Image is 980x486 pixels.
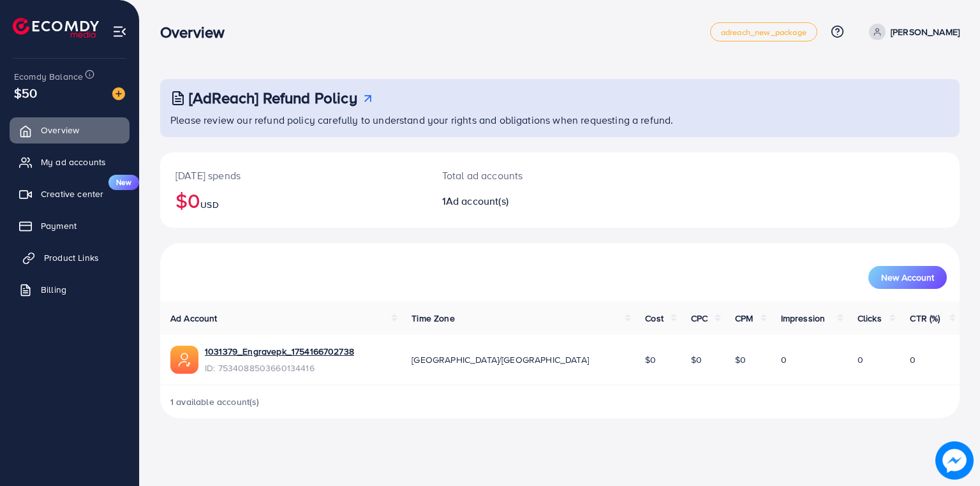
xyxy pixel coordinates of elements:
[200,198,218,211] span: USD
[868,266,947,289] button: New Account
[170,112,952,128] p: Please review our refund policy carefully to understand your rights and obligations when requesti...
[864,24,960,40] a: [PERSON_NAME]
[41,156,106,168] span: My ad accounts
[412,353,589,366] span: [GEOGRAPHIC_DATA]/[GEOGRAPHIC_DATA]
[10,149,130,175] a: My ad accounts
[41,283,66,296] span: Billing
[170,346,198,374] img: ic-ads-acc.e4c84228.svg
[781,312,826,325] span: Impression
[44,251,99,264] span: Product Links
[41,188,103,200] span: Creative center
[721,28,806,36] span: adreach_new_package
[205,362,354,374] span: ID: 7534088503660134416
[14,70,83,83] span: Ecomdy Balance
[10,181,130,207] a: Creative centerNew
[645,353,656,366] span: $0
[645,312,664,325] span: Cost
[935,441,974,480] img: image
[891,24,960,40] p: [PERSON_NAME]
[10,277,130,302] a: Billing
[108,175,139,190] span: New
[160,23,235,41] h3: Overview
[442,168,611,183] p: Total ad accounts
[170,312,218,325] span: Ad Account
[170,395,260,408] span: 1 available account(s)
[691,312,708,325] span: CPC
[781,353,787,366] span: 0
[910,353,916,366] span: 0
[735,312,753,325] span: CPM
[442,195,611,207] h2: 1
[10,117,130,143] a: Overview
[857,312,882,325] span: Clicks
[735,353,746,366] span: $0
[175,168,412,183] p: [DATE] spends
[910,312,940,325] span: CTR (%)
[881,273,934,282] span: New Account
[412,312,454,325] span: Time Zone
[205,345,354,358] a: 1031379_Engravepk_1754166702738
[13,18,99,38] img: logo
[41,219,77,232] span: Payment
[446,194,509,208] span: Ad account(s)
[691,353,702,366] span: $0
[112,24,127,39] img: menu
[189,89,357,107] h3: [AdReach] Refund Policy
[175,188,412,212] h2: $0
[10,245,130,270] a: Product Links
[10,213,130,239] a: Payment
[857,353,863,366] span: 0
[14,84,37,102] span: $50
[112,87,125,100] img: image
[710,22,817,41] a: adreach_new_package
[41,124,79,136] span: Overview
